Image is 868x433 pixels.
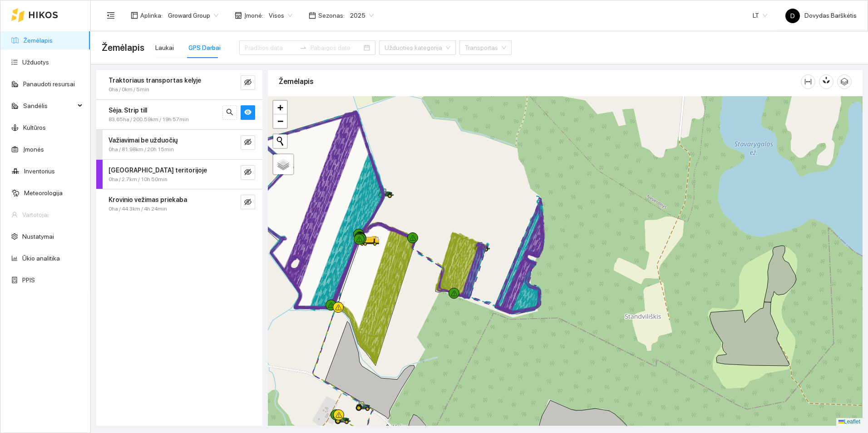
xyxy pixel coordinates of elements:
[23,146,44,153] a: Įmonės
[245,43,296,53] input: Pradžios data
[300,44,307,51] span: swap-right
[801,74,815,89] button: column-width
[23,124,46,131] a: Kultūros
[241,165,255,180] button: eye-invisible
[24,189,63,197] a: Meteorologija
[309,12,316,19] span: calendar
[311,43,362,53] input: Pabaigos data
[168,9,218,22] span: Groward Group
[244,168,252,177] span: eye-invisible
[22,211,49,218] a: Vartotojai
[273,114,287,128] a: Zoom out
[241,195,255,209] button: eye-invisible
[23,80,75,88] a: Panaudoti resursai
[107,11,115,20] span: menu-fold
[22,276,35,284] a: PPIS
[96,130,262,159] div: Važiavimai be užduočių0ha / 81.98km / 20h 15mineye-invisible
[140,10,163,20] span: Aplinka :
[838,418,860,425] a: Leaflet
[244,198,252,207] span: eye-invisible
[96,189,262,219] div: Krovinio vežimas priekaba0ha / 44.3km / 4h 24mineye-invisible
[790,9,795,23] span: D
[277,115,283,127] span: −
[131,12,138,19] span: layout
[244,138,252,147] span: eye-invisible
[108,175,168,184] span: 0ha / 2.7km / 10h 50min
[279,69,801,94] div: Žemėlapis
[244,79,252,87] span: eye-invisible
[273,154,293,174] a: Layers
[269,9,292,22] span: Visos
[273,101,287,114] a: Zoom in
[96,100,262,129] div: Sėja. Strip till83.65ha / 200.59km / 19h 57minsearcheye
[108,115,189,124] span: 83.65ha / 200.59km / 19h 57min
[188,43,221,53] div: GPS Darbai
[108,77,201,84] strong: Traktoriaus transportas kelyje
[96,160,262,189] div: [GEOGRAPHIC_DATA] teritorijoje0ha / 2.7km / 10h 50mineye-invisible
[24,167,55,175] a: Inventorius
[222,105,237,120] button: search
[753,9,767,22] span: LT
[108,145,174,154] span: 0ha / 81.98km / 20h 15min
[155,43,174,53] div: Laukai
[226,108,233,117] span: search
[22,255,60,262] a: Ūkio analitika
[273,134,287,148] button: Initiate a new search
[23,37,53,44] a: Žemėlapis
[108,85,149,94] span: 0ha / 0km / 5min
[350,9,374,22] span: 2025
[108,196,187,203] strong: Krovinio vežimas priekaba
[108,167,207,174] strong: [GEOGRAPHIC_DATA] teritorijoje
[241,75,255,90] button: eye-invisible
[102,40,144,55] span: Žemėlapis
[108,137,178,144] strong: Važiavimai be užduočių
[785,12,857,19] span: Dovydas Barškėtis
[108,107,147,114] strong: Sėja. Strip till
[108,205,167,213] span: 0ha / 44.3km / 4h 24min
[244,10,263,20] span: Įmonė :
[300,44,307,51] span: to
[22,59,49,66] a: Užduotys
[22,233,54,240] a: Nustatymai
[318,10,345,20] span: Sezonas :
[277,102,283,113] span: +
[235,12,242,19] span: shop
[241,135,255,150] button: eye-invisible
[23,97,75,115] span: Sandėlis
[102,6,120,25] button: menu-fold
[241,105,255,120] button: eye
[801,78,815,85] span: column-width
[244,108,252,117] span: eye
[96,70,262,99] div: Traktoriaus transportas kelyje0ha / 0km / 5mineye-invisible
